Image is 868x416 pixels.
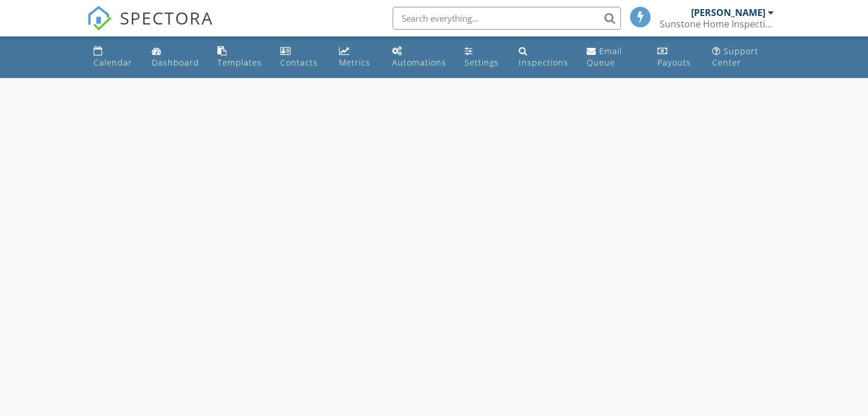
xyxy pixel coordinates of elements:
[712,46,758,68] div: Support Center
[87,15,213,39] a: SPECTORA
[280,57,318,68] div: Contacts
[276,41,325,74] a: Contacts
[392,57,446,68] div: Automations
[582,41,644,74] a: Email Queue
[519,57,568,68] div: Inspections
[460,41,504,74] a: Settings
[334,41,379,74] a: Metrics
[514,41,573,74] a: Inspections
[87,6,112,31] img: The Best Home Inspection Software - Spectora
[393,7,621,30] input: Search everything...
[339,57,370,68] div: Metrics
[387,41,451,74] a: Automations (Basic)
[465,57,499,68] div: Settings
[213,41,267,74] a: Templates
[708,41,779,74] a: Support Center
[691,7,765,18] div: [PERSON_NAME]
[217,57,262,68] div: Templates
[660,18,774,30] div: Sunstone Home Inspection LLC
[94,57,132,68] div: Calendar
[152,57,199,68] div: Dashboard
[587,46,622,68] div: Email Queue
[147,41,204,74] a: Dashboard
[120,6,213,30] span: SPECTORA
[653,41,699,74] a: Payouts
[89,41,138,74] a: Calendar
[657,57,691,68] div: Payouts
